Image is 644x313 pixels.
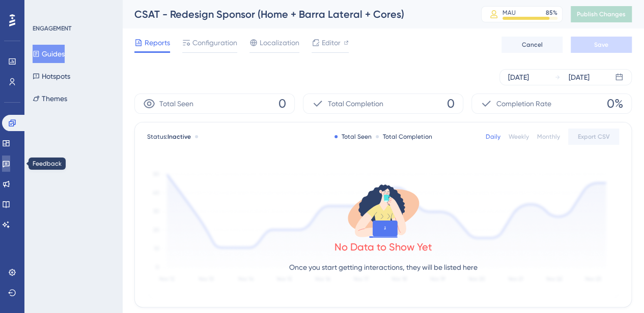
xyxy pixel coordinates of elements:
[328,98,383,110] span: Total Completion
[486,133,500,141] div: Daily
[496,98,551,110] span: Completion Rate
[571,6,632,22] button: Publish Changes
[522,41,543,49] span: Cancel
[577,10,626,18] span: Publish Changes
[192,37,237,49] span: Configuration
[260,37,299,49] span: Localization
[33,24,71,33] div: ENGAGEMENT
[376,133,432,141] div: Total Completion
[502,9,516,17] div: MAU
[594,41,608,49] span: Save
[508,71,529,83] div: [DATE]
[447,96,455,112] span: 0
[509,133,529,141] div: Weekly
[607,96,623,112] span: 0%
[578,133,610,141] span: Export CSV
[159,98,193,110] span: Total Seen
[33,89,67,108] button: Themes
[569,71,590,83] div: [DATE]
[147,133,191,141] span: Status:
[134,7,456,21] div: CSAT - Redesign Sponsor (Home + Barra Lateral + Cores)
[322,37,341,49] span: Editor
[537,133,560,141] div: Monthly
[571,37,632,53] button: Save
[334,240,432,254] div: No Data to Show Yet
[501,37,563,53] button: Cancel
[278,96,286,112] span: 0
[33,45,65,63] button: Guides
[33,67,70,85] button: Hotspots
[568,129,619,145] button: Export CSV
[334,133,372,141] div: Total Seen
[289,261,478,273] p: Once you start getting interactions, they will be listed here
[167,133,191,140] span: Inactive
[546,9,557,17] div: 85 %
[145,37,170,49] span: Reports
